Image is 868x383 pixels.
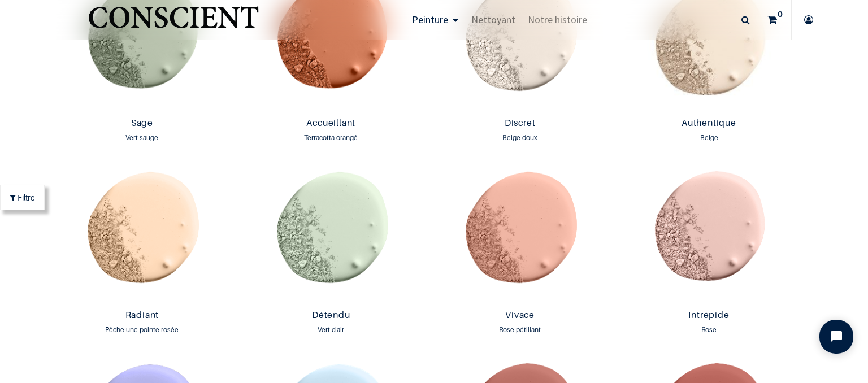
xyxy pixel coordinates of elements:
img: Product image [240,165,423,305]
span: Peinture [412,13,448,26]
span: Filtre [18,191,35,203]
a: Authentique [622,117,796,130]
div: Pêche une pointe rosée [55,324,229,336]
div: Vert sauge [55,132,229,143]
img: Product image [428,165,611,305]
span: Nettoyant [471,13,515,26]
span: Notre histoire [528,13,587,26]
div: Rose pétillant [433,324,607,336]
a: Intrépide [622,310,796,323]
div: Beige doux [433,132,607,143]
a: Accueillant [244,117,418,130]
a: Vivace [433,310,607,323]
div: Terracotta orangé [244,132,418,143]
a: Détendu [244,310,418,323]
img: Product image [617,165,800,305]
div: Rose [622,324,796,336]
a: Discret [433,117,607,130]
img: Product image [50,165,233,305]
a: Radiant [55,310,229,323]
div: Beige [622,132,796,143]
div: Vert clair [244,324,418,336]
a: Sage [55,117,229,130]
sup: 0 [775,8,785,20]
iframe: Tidio Chat [810,310,863,363]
